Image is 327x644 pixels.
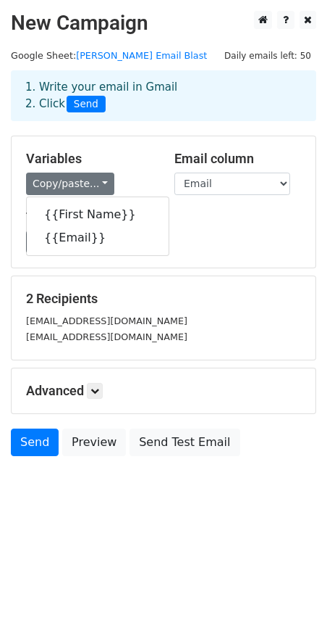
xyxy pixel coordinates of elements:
[11,429,59,456] a: Send
[255,574,327,644] iframe: Chat Widget
[11,11,316,36] h2: New Campaign
[27,203,169,226] a: {{First Name}}
[11,50,207,61] small: Google Sheet:
[26,383,301,399] h5: Advanced
[26,173,114,195] a: Copy/paste...
[26,291,301,307] h5: 2 Recipients
[26,151,153,167] h5: Variables
[26,315,187,326] small: [EMAIL_ADDRESS][DOMAIN_NAME]
[129,429,239,456] a: Send Test Email
[67,96,106,113] span: Send
[14,79,313,112] div: 1. Write your email in Gmail 2. Click
[27,226,169,249] a: {{Email}}
[26,331,187,342] small: [EMAIL_ADDRESS][DOMAIN_NAME]
[219,50,316,61] a: Daily emails left: 50
[62,429,126,456] a: Preview
[219,48,316,64] span: Daily emails left: 50
[76,50,207,61] a: [PERSON_NAME] Email Blast
[174,151,301,167] h5: Email column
